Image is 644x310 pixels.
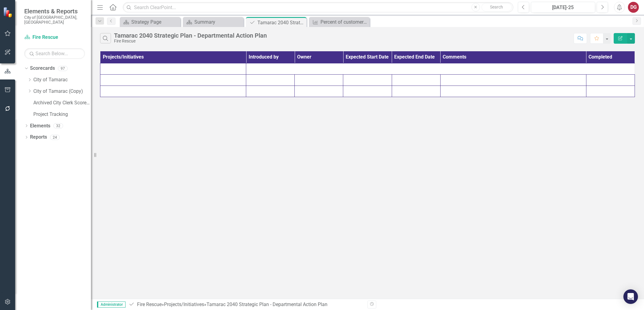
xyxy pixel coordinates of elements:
[33,111,91,118] a: Project Tracking
[623,289,638,304] div: Open Intercom Messenger
[50,135,60,140] div: 24
[114,32,267,39] div: Tamarac 2040 Strategic Plan - Departmental Action Plan
[24,48,85,59] input: Search Below...
[33,99,91,106] a: Archived City Clerk Scorecard
[490,5,503,9] span: Search
[320,18,368,26] div: Percent of customers who "agree"/"strongly agree" that the City staff they interacted with met or...
[129,301,363,308] div: » »
[30,123,50,130] a: Elements
[53,123,63,128] div: 32
[194,18,242,26] div: Summary
[628,2,639,13] button: DG
[30,65,55,72] a: Scorecards
[184,18,242,26] a: Summary
[3,7,14,18] img: ClearPoint Strategy
[121,18,179,26] a: Strategy Page
[206,302,327,307] div: Tamarac 2040 Strategic Plan - Departmental Action Plan
[131,18,179,26] div: Strategy Page
[137,302,162,307] a: Fire Rescue
[481,3,512,12] button: Search
[58,66,68,71] div: 97
[24,34,85,41] a: Fire Rescue
[97,302,126,308] span: Administrator
[164,302,204,307] a: Projects/Initiatives
[33,76,91,83] a: City of Tamarac
[24,15,85,25] small: City of [GEOGRAPHIC_DATA], [GEOGRAPHIC_DATA]
[33,88,91,95] a: City of Tamarac (Copy)
[531,2,595,13] button: [DATE]-25
[533,4,593,11] div: [DATE]-25
[114,39,267,43] div: Fire Rescue
[310,18,368,26] a: Percent of customers who "agree"/"strongly agree" that the City staff they interacted with met or...
[30,134,47,141] a: Reports
[24,8,85,15] span: Elements & Reports
[123,2,513,13] input: Search ClearPoint...
[257,19,305,26] div: Tamarac 2040 Strategic Plan - Departmental Action Plan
